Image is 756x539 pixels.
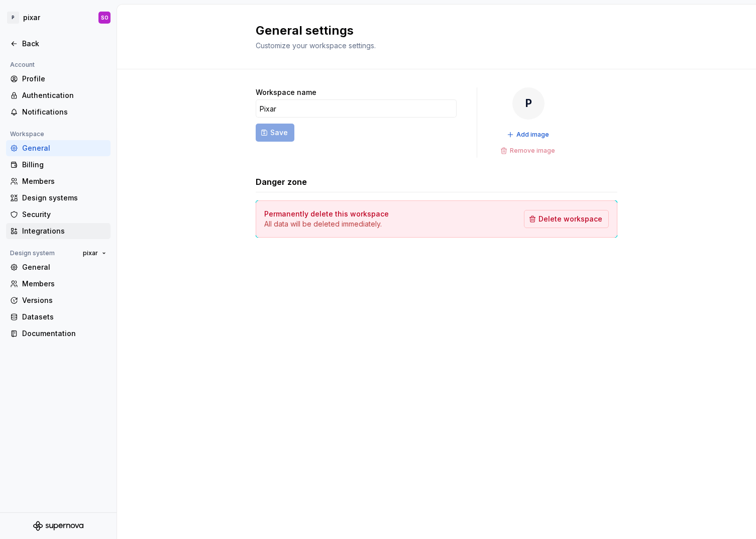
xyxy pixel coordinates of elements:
button: Delete workspace [524,210,609,228]
div: Security [22,209,106,220]
a: Billing [6,157,111,173]
div: Notifications [22,107,106,117]
div: P [512,87,545,120]
div: SO [101,14,109,22]
span: Delete workspace [538,214,602,224]
h4: Permanently delete this workspace [264,209,389,219]
span: Customize your workspace settings. [256,41,376,50]
div: Design system [6,247,59,259]
a: Authentication [6,87,111,103]
div: General [22,262,106,272]
label: Workspace name [256,87,316,97]
div: Documentation [22,329,106,339]
div: Versions [22,295,106,305]
a: General [6,259,111,275]
a: General [6,140,111,156]
a: Members [6,173,111,189]
a: Back [6,36,111,52]
div: Integrations [22,226,106,236]
button: PpixarSO [2,7,115,29]
div: Members [22,176,106,186]
div: Design systems [22,193,106,203]
h3: Danger zone [256,176,307,188]
svg: Supernova Logo [33,521,83,531]
button: Add image [504,128,554,142]
div: Authentication [22,90,106,100]
a: Datasets [6,309,111,325]
div: Billing [22,160,106,170]
a: Security [6,206,111,223]
div: Profile [22,74,106,84]
span: Add image [516,131,549,139]
h2: General settings [256,23,605,39]
div: Back [22,39,106,49]
div: pixar [23,13,40,23]
a: Notifications [6,104,111,120]
div: General [22,143,106,153]
div: Workspace [6,128,48,140]
div: Members [22,279,106,289]
span: pixar [83,249,98,257]
a: Documentation [6,326,111,342]
div: P [7,12,19,24]
p: All data will be deleted immediately. [264,219,389,229]
a: Profile [6,71,111,87]
a: Integrations [6,223,111,239]
a: Members [6,276,111,292]
a: Design systems [6,190,111,206]
div: Datasets [22,312,106,322]
a: Versions [6,292,111,308]
div: Account [6,59,39,71]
